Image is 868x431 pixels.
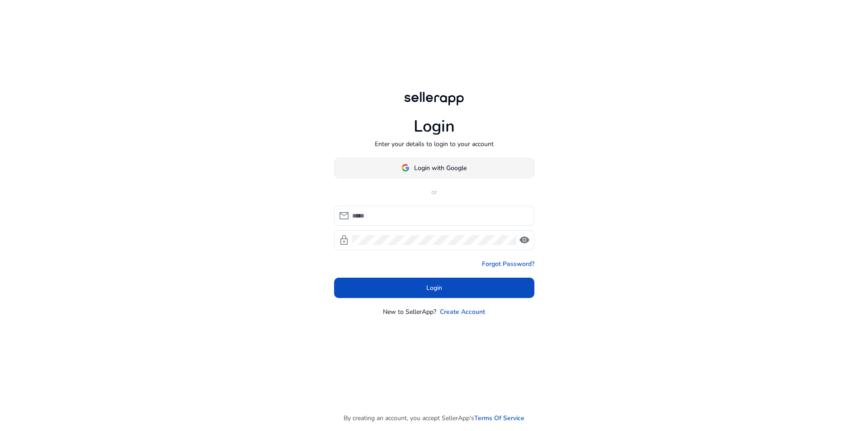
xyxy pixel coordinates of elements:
span: mail [339,210,349,221]
span: Login with Google [414,163,467,173]
p: New to SellerApp? [383,307,436,317]
img: google-logo.svg [401,164,410,172]
button: Login [334,278,534,298]
span: Login [426,283,442,293]
span: lock [339,235,349,246]
p: or [334,187,534,197]
span: visibility [519,235,530,246]
a: Create Account [440,307,485,317]
a: Forgot Password? [482,259,534,269]
button: Login with Google [334,158,534,178]
a: Terms Of Service [474,413,524,423]
h1: Login [414,117,455,136]
p: Enter your details to login to your account [375,139,494,149]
